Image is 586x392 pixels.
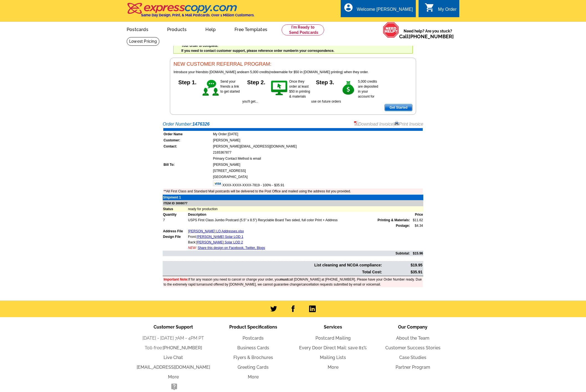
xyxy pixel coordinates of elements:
a: Customer Success Stories [385,345,440,350]
h5: Step 2. [242,79,270,85]
img: small-print-icon.gif [394,121,399,126]
a: [PERSON_NAME] LO Addresses.xlsx [188,229,244,233]
a: Share this design on Facebook, Twitter, Blogs [198,246,265,250]
h5: Step 1. [174,79,201,85]
a: Postcard Mailing [315,335,351,341]
td: Description [188,212,410,217]
a: Greeting Cards [238,365,269,370]
td: $15.96 [410,251,423,256]
a: More [248,374,259,380]
b: must [280,278,288,281]
span: Call [399,34,454,39]
a: [PHONE_NUMBER] [409,34,454,39]
td: Order Name [163,131,212,137]
td: Shipment 1 [163,195,188,200]
a: Same Day Design, Print, & Mail Postcards. Over 1 Million Customers. [127,7,254,17]
img: step-3.gif [339,79,358,97]
a: Download Invoice [354,122,393,126]
a: [PHONE_NUMBER] [163,345,202,350]
td: Status [163,206,188,212]
td: ITEM ID 3008077 [163,200,423,207]
td: Contact: [163,144,212,149]
td: [PERSON_NAME] [213,138,423,143]
strong: Your order is complete. [181,44,218,48]
td: Quantity [163,212,188,217]
td: ready for production [188,206,423,212]
td: XXXX-XXXX-XXXX-7819 - 100% - $35.91 [213,180,423,188]
span: earn 5,000 credits [243,70,269,74]
a: Get Started [384,104,412,111]
a: About the Team [396,335,429,341]
a: Free Templates [226,22,276,35]
img: u [160,54,165,54]
i: shopping_cart [425,2,435,12]
h5: Step 3. [311,79,339,85]
p: to [DOMAIN_NAME] and (redeemable for $50 in [DOMAIN_NAME] printing) when they order. [174,70,412,75]
strong: Postage: [396,224,410,228]
span: Our Company [398,324,427,330]
a: Partner Program [396,365,430,370]
a: Case Studies [399,355,426,360]
td: Address File [163,228,188,234]
a: Postcards [118,22,157,35]
td: If for any reason you need to cancel or change your order, you call [DOMAIN_NAME] at [PHONE_NUMBE... [163,277,423,287]
span: Introduce your friends [174,70,206,74]
strong: 1476326 [192,122,210,126]
td: $19.95 [383,262,423,268]
img: visa.gif [213,180,222,186]
span: Get Started [385,104,412,111]
td: List cleaning and NCOA compliance: [163,262,382,268]
img: help [383,22,399,38]
a: Flyers & Brochures [233,355,273,360]
td: [PERSON_NAME][EMAIL_ADDRESS][DOMAIN_NAME] [213,144,423,149]
img: small-pdf-icon.gif [354,121,358,126]
td: USPS First Class Jumbo Postcard (5.5" x 8.5") Recyclable Board Two sided, full color Print + Address [188,217,410,223]
td: Customer: [163,138,212,143]
a: More [328,365,338,370]
a: More [168,374,179,380]
span: NEW: [188,246,197,250]
span: Once they order at least $50 in printing & materials you'll get... [242,80,310,103]
a: [EMAIL_ADDRESS][DOMAIN_NAME] [137,365,210,370]
td: 2165367877 [213,150,423,155]
td: Price [410,212,423,217]
td: $11.62 [410,217,423,223]
span: Product Specifications [229,324,277,330]
a: [PERSON_NAME] Solar LOD 2 [196,240,243,244]
iframe: LiveChat chat widget [475,263,586,392]
td: Total Cost: [163,269,382,275]
span: Send your friends a link to get started [220,80,240,93]
li: [DATE] - [DATE] 7AM - 4PM PT [133,335,213,342]
td: [PERSON_NAME] [213,162,423,167]
td: Design File [163,234,188,240]
td: Subtotal: [163,251,410,256]
font: Important Note: [164,278,188,281]
a: shopping_cart My Order [425,6,457,13]
td: My Order [DATE] [213,131,423,137]
img: step-1.gif [201,79,220,97]
div: Welcome [PERSON_NAME] [357,7,413,15]
span: Customer Support [154,324,193,330]
td: Primary Contact Method is email [213,156,423,161]
a: Help [197,22,225,35]
td: $35.91 [383,269,423,275]
a: Every Door Direct Mail: save 81% [299,345,367,350]
td: $4.34 [410,223,423,228]
td: 7 [163,217,188,223]
a: Print Invoice [394,122,423,126]
h4: Same Day Design, Print, & Mail Postcards. Over 1 Million Customers. [141,13,254,17]
span: Services [324,324,342,330]
h3: NEW CUSTOMER REFERRAL PROGRAM: [174,61,412,67]
td: [GEOGRAPHIC_DATA] [213,174,423,180]
a: Live Chat [164,355,183,360]
a: Mailing Lists [320,355,346,360]
td: Front: [188,234,410,240]
span: Printing & Materials: [378,218,410,223]
span: Need help? Are you stuck? [399,28,457,39]
li: Toll-free: [133,345,213,351]
i: account_circle [343,2,353,12]
div: Order Number: [163,121,423,128]
a: Postcards [243,335,264,341]
td: **All First Class and Standard Mail postcards will be delivered to the Post Office and mailed usi... [163,189,423,194]
img: step-2.gif [270,79,289,97]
